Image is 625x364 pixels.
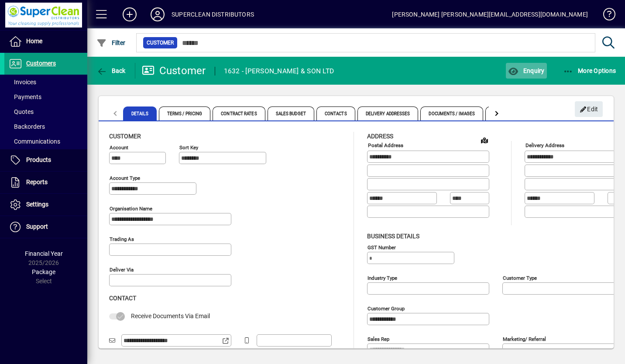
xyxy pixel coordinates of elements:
a: Invoices [4,75,87,89]
span: Contract Rates [213,106,265,120]
button: Profile [144,7,172,22]
mat-label: Customer type [503,275,537,281]
a: Settings [4,194,87,216]
span: Customer [147,38,174,47]
span: Back [96,67,126,74]
span: Payments [9,93,41,100]
a: Home [4,31,87,52]
span: Communications [9,138,60,145]
span: Documents / Images [420,106,483,120]
div: 1632 - [PERSON_NAME] & SON LTD [224,64,334,78]
span: Quotes [9,108,34,115]
span: Financial Year [25,250,63,257]
a: Support [4,216,87,238]
a: Quotes [4,104,87,119]
span: Terms / Pricing [159,106,211,120]
button: Filter [94,35,128,51]
app-page-header-button: Back [87,63,135,79]
div: SUPERCLEAN DISTRIBUTORS [172,7,254,21]
span: Custom Fields [485,106,534,120]
span: Package [32,268,55,275]
div: [PERSON_NAME] [PERSON_NAME][EMAIL_ADDRESS][DOMAIN_NAME] [392,7,588,21]
mat-label: Organisation name [110,206,152,212]
mat-label: Marketing/ Referral [503,336,546,342]
mat-label: Sales rep [367,336,389,342]
span: Edit [580,102,598,117]
mat-label: Sort key [179,144,198,151]
span: More Options [563,67,616,74]
span: Products [26,156,51,163]
span: Contact [109,295,136,302]
a: Communications [4,134,87,149]
a: Products [4,149,87,171]
button: More Options [561,63,618,79]
button: Enquiry [506,63,546,79]
mat-label: Industry type [367,275,397,281]
a: Reports [4,172,87,193]
mat-label: Deliver via [110,267,134,273]
span: Delivery Addresses [357,106,419,120]
mat-label: Trading as [110,236,134,242]
span: Business details [367,233,419,240]
span: Support [26,223,48,230]
span: Home [26,38,42,45]
mat-label: GST Number [367,244,396,250]
span: Details [123,106,157,120]
span: Filter [96,39,126,46]
span: Sales Budget [268,106,314,120]
span: Reports [26,179,48,185]
mat-label: Account [110,144,128,151]
a: Backorders [4,119,87,134]
button: Edit [575,101,603,117]
button: Add [116,7,144,22]
a: Payments [4,89,87,104]
mat-label: Account Type [110,175,140,181]
span: Customer [109,133,141,140]
a: View on map [477,133,491,147]
a: Knowledge Base [597,2,614,30]
span: Address [367,133,393,140]
div: Customer [142,64,206,78]
span: Backorders [9,123,45,130]
span: Customers [26,60,56,67]
span: Settings [26,201,48,208]
span: Enquiry [508,67,544,74]
mat-label: Customer group [367,305,405,311]
span: Contacts [316,106,355,120]
span: Invoices [9,79,36,86]
button: Back [94,63,128,79]
span: Receive Documents Via Email [131,312,210,319]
